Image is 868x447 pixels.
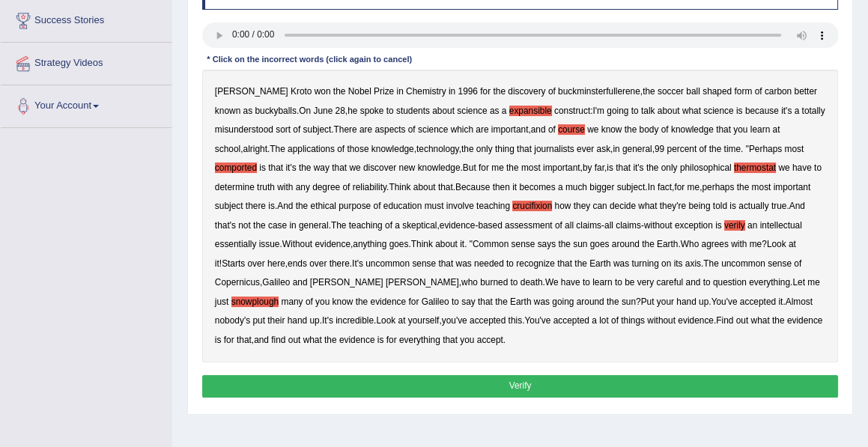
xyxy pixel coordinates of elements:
b: of [385,220,392,231]
b: case [268,220,287,231]
b: time [723,144,740,154]
b: way [314,162,330,173]
b: here [267,258,285,269]
b: not [238,220,251,231]
b: a [795,106,800,116]
b: needed [474,258,504,269]
b: that [616,162,631,173]
b: the [737,182,750,192]
b: bigger [589,182,614,192]
b: Earth [657,239,678,249]
b: most [784,144,804,154]
b: It's [352,258,363,269]
b: [PERSON_NAME] [386,277,459,288]
b: me [688,182,700,192]
b: evidence [315,239,350,249]
b: as [490,106,500,116]
b: of [306,297,313,307]
b: purpose [339,201,371,211]
b: soccer [658,86,684,97]
b: in [449,86,455,97]
b: course [558,124,585,135]
b: 1996 [458,86,477,97]
b: question [713,277,747,288]
b: intellectual [760,220,802,231]
b: axis [685,258,701,269]
b: he [347,106,357,116]
b: which [451,124,473,135]
b: to [631,106,639,116]
b: a [395,220,400,231]
b: as [243,106,253,116]
b: school [215,144,240,154]
b: everything [749,277,790,288]
b: important [774,182,811,192]
b: Earth [510,297,531,307]
b: a [558,182,563,192]
b: was [613,258,629,269]
b: its [674,258,683,269]
b: to [452,297,459,307]
b: to [814,162,822,173]
b: a [502,106,507,116]
b: in [396,86,403,97]
b: know [333,297,353,307]
b: applications [288,144,335,154]
b: and [293,277,308,288]
b: the [495,297,508,307]
b: it's [781,106,792,116]
b: for [674,182,685,192]
b: better [794,86,816,97]
b: by [583,162,592,173]
b: Galileo [262,277,290,288]
b: won [315,86,331,97]
b: sense [412,258,436,269]
b: we [778,162,789,173]
b: exception [675,220,713,231]
b: the [296,201,309,211]
b: about [658,106,680,116]
b: based [478,220,502,231]
b: you [315,297,330,307]
b: In [648,182,655,192]
b: it's [285,162,296,173]
b: 99 [655,144,664,154]
b: known [215,106,240,116]
b: is [729,201,736,211]
b: says [538,239,556,249]
b: discover [363,162,396,173]
b: who [461,277,478,288]
b: only [476,144,493,154]
b: There [334,124,357,135]
b: [PERSON_NAME] [310,277,383,288]
b: you [733,124,747,135]
b: death [521,277,543,288]
b: Nobel [348,86,371,97]
b: The [331,220,347,231]
b: of [661,124,669,135]
b: what [682,106,701,116]
b: alright [243,144,267,154]
b: the [493,86,506,97]
b: We [545,277,559,288]
b: truth [257,182,275,192]
b: about [413,182,436,192]
b: general [622,144,652,154]
b: snowplough [231,297,279,307]
b: is [715,220,722,231]
b: careful [656,277,683,288]
b: knowledge [418,162,461,173]
b: they're [660,201,686,211]
b: is [736,106,743,116]
b: about [432,106,455,116]
b: going [607,106,628,116]
b: form [734,86,752,97]
b: evidence [370,297,406,307]
b: most [521,162,541,173]
b: in [289,220,296,231]
b: Kroto [291,86,312,97]
b: only [661,162,678,173]
b: all [604,220,613,231]
b: it [460,239,464,249]
b: the [709,144,722,154]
